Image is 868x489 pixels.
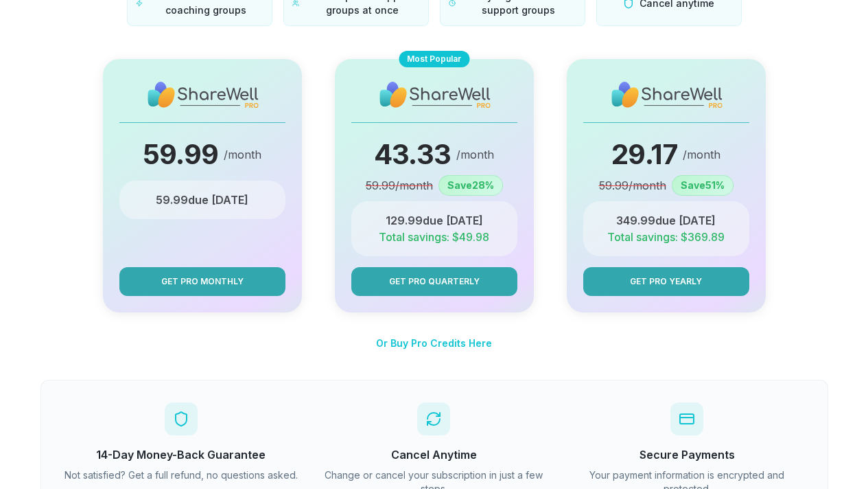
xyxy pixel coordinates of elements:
[119,267,285,296] button: Get Pro Monthly
[630,275,702,288] span: Get Pro Yearly
[569,446,806,463] h3: Secure Payments
[351,267,517,296] button: Get Pro Quarterly
[389,275,480,288] span: Get Pro Quarterly
[376,337,492,349] span: Or Buy Pro Credits Here
[63,446,300,463] h3: 14-Day Money-Back Guarantee
[316,446,552,463] h3: Cancel Anytime
[161,275,244,288] span: Get Pro Monthly
[63,468,300,482] p: Not satisfied? Get a full refund, no questions asked.
[583,267,749,296] button: Get Pro Yearly
[376,329,492,358] button: Or Buy Pro Credits Here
